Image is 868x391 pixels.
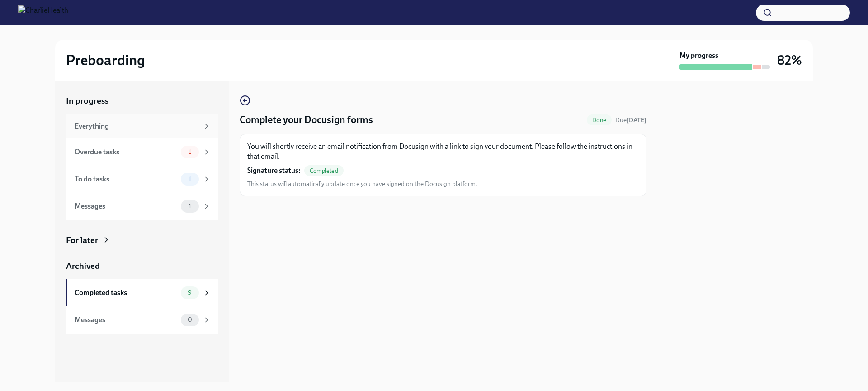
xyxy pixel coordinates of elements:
span: 1 [183,176,197,182]
div: To do tasks [75,174,177,184]
span: 1 [183,148,197,155]
span: 1 [183,203,197,210]
a: Overdue tasks1 [66,138,218,166]
h4: Complete your Docusign forms [240,113,373,127]
div: Messages [75,315,177,325]
span: Completed [304,167,344,174]
div: Everything [75,121,199,131]
a: Messages0 [66,306,218,334]
a: For later [66,234,218,246]
a: To do tasks1 [66,166,218,193]
p: You will shortly receive an email notification from Docusign with a link to sign your document. P... [247,142,639,162]
div: Completed tasks [75,288,177,298]
span: Due [615,116,646,124]
a: In progress [66,95,218,107]
h3: 82% [777,52,802,68]
img: CharlieHealth [18,5,68,20]
strong: [DATE] [627,116,646,124]
div: Messages [75,201,177,211]
a: Archived [66,260,218,272]
a: Messages1 [66,193,218,220]
div: Overdue tasks [75,147,177,157]
a: Completed tasks9 [66,279,218,306]
span: 9 [182,289,197,296]
h2: Preboarding [66,51,145,69]
span: Done [587,117,612,124]
strong: My progress [679,51,718,61]
span: 0 [182,316,198,323]
span: August 11th, 2025 08:00 [615,116,646,124]
span: This status will automatically update once you have signed on the Docusign platform. [247,180,477,188]
div: For later [66,234,98,246]
a: Everything [66,114,218,138]
strong: Signature status: [247,166,301,176]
